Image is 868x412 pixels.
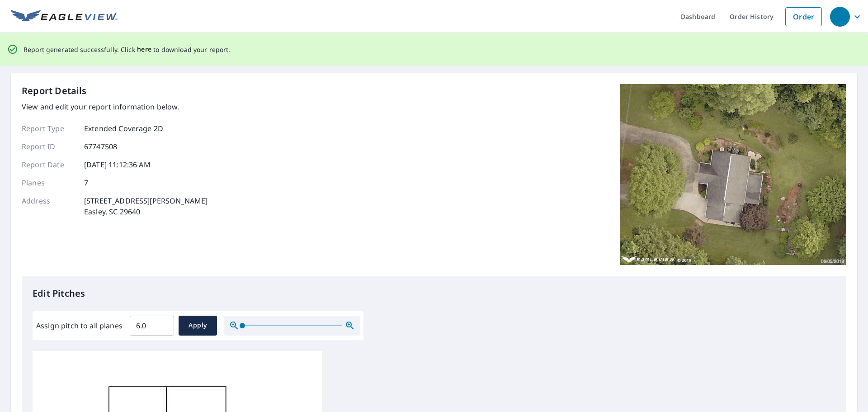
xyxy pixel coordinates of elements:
p: [STREET_ADDRESS][PERSON_NAME] Easley, SC 29640 [84,195,208,217]
p: 7 [84,177,88,188]
button: here [137,44,152,55]
p: Report Type [22,123,76,134]
span: Apply [186,320,210,331]
p: 67747508 [84,141,117,152]
p: Planes [22,177,76,188]
p: View and edit your report information below. [22,101,208,112]
p: Report Details [22,84,87,98]
p: Report generated successfully. Click to download your report. [24,44,231,55]
p: Report Date [22,159,76,170]
img: EV Logo [11,10,118,24]
label: Assign pitch to all planes [36,320,123,331]
p: Extended Coverage 2D [84,123,163,134]
a: Order [785,7,822,26]
p: Edit Pitches [33,287,835,300]
input: 00.0 [130,313,174,338]
button: Apply [179,316,217,336]
p: Address [22,195,76,217]
p: [DATE] 11:12:36 AM [84,159,151,170]
p: Report ID [22,141,76,152]
img: Top image [620,84,846,265]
